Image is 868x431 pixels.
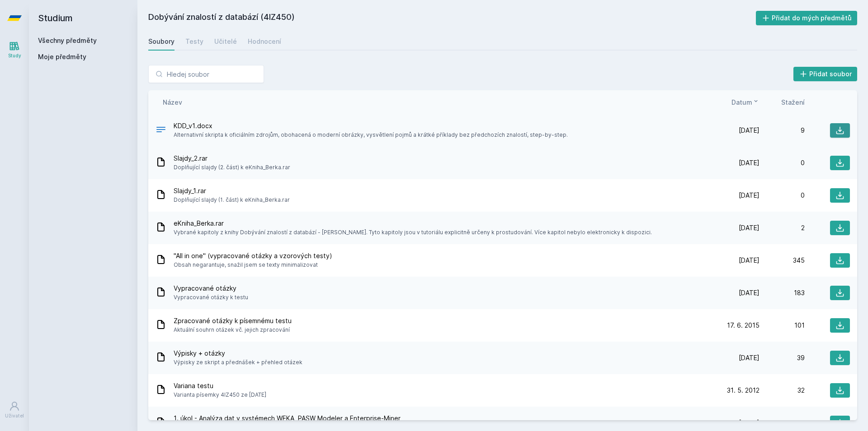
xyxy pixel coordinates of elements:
[759,353,805,362] div: 39
[759,223,805,232] div: 2
[8,52,21,59] div: Study
[727,386,759,395] span: 31. 5. 2012
[759,288,805,297] div: 183
[174,163,290,172] span: Doplňující slajdy (2. část) k eKniha_Berka.rar
[163,97,182,107] button: Název
[793,67,858,81] button: Přidat soubor
[214,32,237,51] a: Učitelé
[174,293,248,302] span: Vypracované otázky k testu
[214,37,237,46] div: Učitelé
[156,124,166,137] div: DOCX
[174,358,302,367] span: Výpisky ze skript a přednášek + přehled otázek
[727,321,759,330] span: 17. 6. 2015
[756,11,858,25] button: Přidat do mých předmětů
[759,158,805,167] div: 0
[148,11,756,25] h2: Dobývání znalostí z databází (4IZ450)
[174,349,302,358] span: Výpisky + otázky
[781,97,805,107] button: Stažení
[248,32,281,51] a: Hodnocení
[739,288,759,297] span: [DATE]
[2,396,27,424] a: Uživatel
[174,381,266,390] span: Variana testu
[174,130,568,139] span: Alternativní skripta k oficiálním zdrojům, obohacená o moderní obrázky, vysvětlení pojmů a krátké...
[185,32,203,51] a: Testy
[739,126,759,135] span: [DATE]
[759,256,805,265] div: 345
[185,37,203,46] div: Testy
[148,37,175,46] div: Soubory
[174,154,290,163] span: Slajdy_2.rar
[5,412,24,419] div: Uživatel
[739,158,759,167] span: [DATE]
[174,121,568,130] span: KDD_v1.docx
[174,414,401,423] span: 1. úkol - Analýza dat v systémech WEKA, PASW Modeler a Enterprise-Miner
[148,65,264,83] input: Hledej soubor
[739,418,759,427] span: [DATE]
[759,191,805,200] div: 0
[248,37,281,46] div: Hodnocení
[174,195,290,204] span: Doplňující slajdy (1. část) k eKniha_Berka.rar
[174,390,266,399] span: Varianta písemky 4IZ450 ze [DATE]
[739,191,759,200] span: [DATE]
[731,97,752,107] span: Datum
[148,32,175,51] a: Soubory
[38,52,86,61] span: Moje předměty
[174,325,292,334] span: Aktuální souhrn otázek vč. jejich zpracování
[739,353,759,362] span: [DATE]
[759,418,805,427] div: 22
[174,251,332,260] span: "All in one" (vypracované otázky a vzorových testy)
[174,316,292,325] span: Zpracované otázky k písemnému testu
[759,321,805,330] div: 101
[759,126,805,135] div: 9
[174,186,290,195] span: Slajdy_1.rar
[759,386,805,395] div: 32
[174,219,652,228] span: eKniha_Berka.rar
[739,256,759,265] span: [DATE]
[174,260,332,269] span: Obsah negarantuje, snažil jsem se texty minimalizovat
[174,284,248,293] span: Vypracované otázky
[38,37,97,44] a: Všechny předměty
[2,36,27,64] a: Study
[739,223,759,232] span: [DATE]
[731,97,759,107] button: Datum
[174,228,652,237] span: Vybrané kapitoly z knihy Dobývání znalostí z databází - [PERSON_NAME]. Tyto kapitoly jsou v tutor...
